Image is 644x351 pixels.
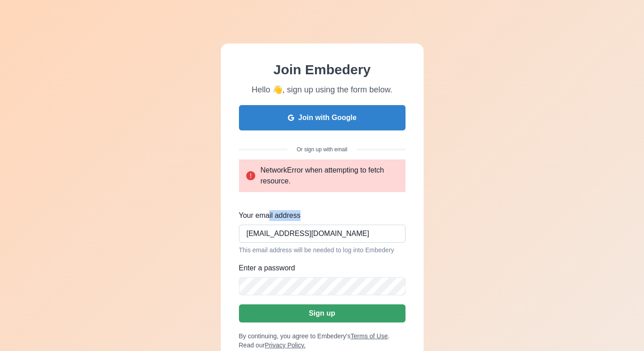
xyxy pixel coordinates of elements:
[351,332,388,340] a: Terms of Use
[239,263,400,274] label: Enter a password
[239,210,400,221] label: Your email address
[239,332,405,350] p: By continuing, you agree to Embedery's . Read our
[239,304,405,322] button: Sign up
[252,62,392,78] h1: Join Embedery
[287,146,356,153] span: Or sign up with email
[252,83,392,96] p: Hello 👋, sign up using the form below.
[265,341,305,349] a: Privacy Policy.
[239,246,405,254] div: This email address will be needed to log into Embedery
[239,159,405,192] div: NetworkError when attempting to fetch resource.
[239,105,405,130] button: Join with Google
